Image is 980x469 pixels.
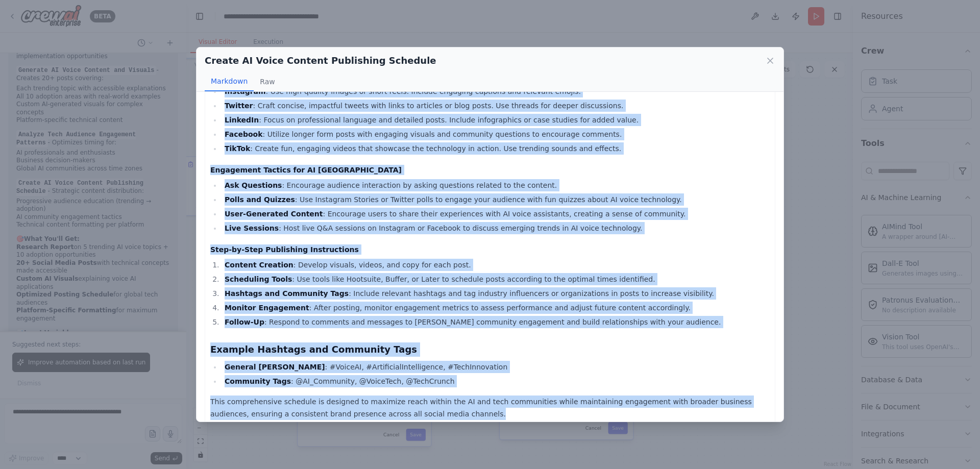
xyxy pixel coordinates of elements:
[225,181,282,189] strong: Ask Questions
[222,179,770,191] li: : Encourage audience interaction by asking questions related to the content.
[225,261,293,269] strong: Content Creation
[210,342,770,357] h3: Example Hashtags and Community Tags
[222,208,770,220] li: : Encourage users to share their experiences with AI voice assistants, creating a sense of commun...
[222,142,770,155] li: : Create fun, engaging videos that showcase the technology in action. Use trending sounds and eff...
[210,245,359,254] strong: Step-by-Step Publishing Instructions
[225,116,259,124] strong: LinkedIn
[225,224,279,232] strong: Live Sessions
[225,130,263,138] strong: Facebook
[222,128,770,140] li: : Utilize longer form posts with engaging visuals and community questions to encourage comments.
[225,87,266,95] strong: Instagram
[205,72,254,91] button: Markdown
[222,114,770,126] li: : Focus on professional language and detailed posts. Include infographics or case studies for add...
[225,210,323,218] strong: User-Generated Content
[225,144,250,153] strong: TikTok
[222,259,770,271] li: : Develop visuals, videos, and copy for each post.
[225,289,349,298] strong: Hashtags and Community Tags
[222,316,770,328] li: : Respond to comments and messages to [PERSON_NAME] community engagement and build relationships ...
[225,363,325,371] strong: General [PERSON_NAME]
[225,275,292,283] strong: Scheduling Tools
[225,304,309,312] strong: Monitor Engagement
[222,222,770,234] li: : Host live Q&A sessions on Instagram or Facebook to discuss emerging trends in AI voice technology.
[222,287,770,300] li: : Include relevant hashtags and tag industry influencers or organizations in posts to increase vi...
[225,318,264,326] strong: Follow-Up
[222,100,770,112] li: : Craft concise, impactful tweets with links to articles or blog posts. Use threads for deeper di...
[225,195,295,204] strong: Polls and Quizzes
[222,273,770,285] li: : Use tools like Hootsuite, Buffer, or Later to schedule posts according to the optimal times ide...
[205,54,436,68] h2: Create AI Voice Content Publishing Schedule
[210,396,770,420] p: This comprehensive schedule is designed to maximize reach within the AI and tech communities whil...
[222,361,770,373] li: : #VoiceAI, #ArtificialIntelligence, #TechInnovation
[225,377,291,385] strong: Community Tags
[225,102,253,110] strong: Twitter
[254,72,281,91] button: Raw
[222,193,770,206] li: : Use Instagram Stories or Twitter polls to engage your audience with fun quizzes about AI voice ...
[210,166,402,174] strong: Engagement Tactics for AI [GEOGRAPHIC_DATA]
[222,302,770,314] li: : After posting, monitor engagement metrics to assess performance and adjust future content accor...
[222,375,770,387] li: : @AI_Community, @VoiceTech, @TechCrunch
